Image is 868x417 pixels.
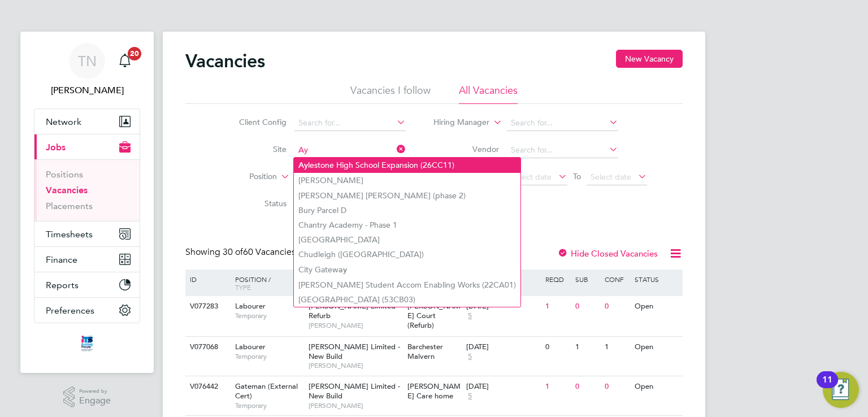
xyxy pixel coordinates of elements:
div: [DATE] [466,382,540,392]
img: itsconstruction-logo-retina.png [79,335,95,353]
span: Temporary [235,352,303,361]
a: Placements [46,201,93,211]
li: [PERSON_NAME] [PERSON_NAME] (phase 2) [294,188,520,203]
div: Status [632,270,681,289]
span: Barchester Malvern [407,342,443,361]
span: [PERSON_NAME] Limited - New Build [309,381,400,401]
h2: Vacancies [185,50,265,72]
div: 0 [602,296,631,317]
input: Search for... [294,142,406,158]
span: Jobs [46,142,66,153]
span: Preferences [46,305,94,316]
div: [DATE] [466,342,540,352]
nav: Main navigation [20,32,154,373]
li: [GEOGRAPHIC_DATA] [294,232,520,247]
a: TN[PERSON_NAME] [34,43,140,97]
div: 11 [822,380,832,394]
span: Gateman (External Cert) [235,381,298,401]
div: Sub [572,270,602,289]
button: Jobs [34,134,140,159]
li: All Vacancies [459,84,518,104]
label: Status [222,198,287,208]
li: [PERSON_NAME] [294,173,520,188]
div: V076442 [187,376,227,397]
div: 1 [602,337,631,358]
input: Search for... [294,115,406,131]
b: Ay [298,160,308,170]
button: Open Resource Center, 11 new notifications [823,372,859,408]
button: Finance [34,247,140,272]
li: Bury Parcel D [294,203,520,218]
div: 0 [572,376,602,397]
div: 1 [542,376,572,397]
span: 5 [466,352,474,362]
div: 1 [542,296,572,317]
span: To [570,169,584,184]
div: 0 [542,337,572,358]
span: Engage [79,396,111,406]
li: [GEOGRAPHIC_DATA] (53CB03) [294,292,520,307]
li: City Gatew [294,262,520,277]
span: [PERSON_NAME] [309,361,402,370]
li: [PERSON_NAME] Student Accom Enabling Works (22CA01) [294,277,520,292]
button: Preferences [34,298,140,323]
span: TN [78,54,97,68]
span: Temporary [235,311,303,320]
div: Showing [185,246,298,258]
label: Hiring Manager [424,117,489,128]
span: Reports [46,280,79,290]
div: Position / [227,270,306,297]
span: 5 [466,392,474,401]
button: New Vacancy [616,50,683,68]
span: [PERSON_NAME] Care home [407,381,461,401]
button: Timesheets [34,221,140,246]
span: Timesheets [46,229,93,240]
label: Client Config [222,117,287,127]
b: ay [338,265,347,275]
div: Jobs [34,159,140,221]
span: 20 [128,47,141,60]
label: Vendor [434,144,499,154]
input: Search for... [507,115,618,131]
span: Network [46,116,81,127]
span: [PERSON_NAME] Court (Refurb) [407,301,461,330]
a: Go to home page [34,335,140,353]
div: Open [632,296,681,317]
input: Search for... [507,142,618,158]
label: Site [222,144,287,154]
label: Hide Closed Vacancies [557,248,658,259]
a: Powered byEngage [63,386,111,408]
span: Tom Newton [34,84,140,97]
div: Open [632,337,681,358]
div: 0 [572,296,602,317]
div: V077068 [187,337,227,358]
a: Vacancies [46,185,88,196]
span: [PERSON_NAME] Limited - New Build [309,342,400,361]
label: Position [212,171,277,183]
span: 30 of [223,246,243,258]
span: 60 Vacancies [223,246,296,258]
span: [PERSON_NAME] [309,321,402,330]
li: Chudleigh ([GEOGRAPHIC_DATA]) [294,247,520,262]
li: lestone High School Expansion (26CC11) [294,158,520,173]
a: Positions [46,169,83,180]
div: ID [187,270,227,289]
span: 5 [466,311,474,321]
a: 20 [114,43,136,79]
span: Select date [511,172,552,182]
div: 1 [572,337,602,358]
div: Reqd [542,270,572,289]
span: Finance [46,254,77,265]
button: Reports [34,272,140,297]
span: Select date [591,172,631,182]
span: [PERSON_NAME] [309,401,402,410]
li: Chantry Academy - Phase 1 [294,218,520,232]
span: Type [235,283,251,292]
div: V077283 [187,296,227,317]
div: 0 [602,376,631,397]
span: Labourer [235,301,266,311]
span: Powered by [79,386,111,396]
div: Open [632,376,681,397]
button: Network [34,109,140,134]
li: Vacancies I follow [350,84,431,104]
